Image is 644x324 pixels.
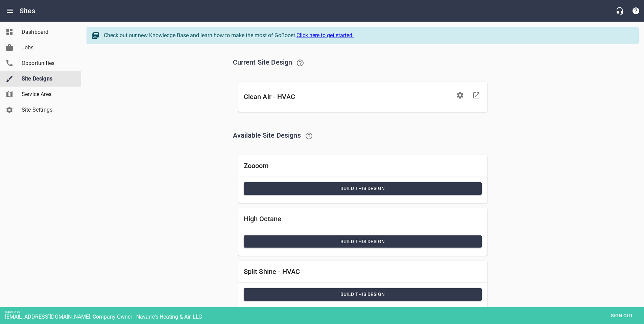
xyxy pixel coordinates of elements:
button: Build this Design [244,182,482,195]
button: Sign out [605,309,639,322]
span: Opportunities [22,59,73,67]
button: Support Portal [628,3,644,19]
span: Service Area [22,90,73,98]
a: Visit Site [468,87,484,103]
span: Jobs [22,44,73,52]
button: Build this Design [244,288,482,301]
h6: Zoooom [244,160,482,171]
button: Build this Design [244,235,482,248]
h6: Clean Air - HVAC [244,91,452,102]
a: Learn about our recommended Site updates [292,55,308,71]
span: Build this Design [249,237,476,246]
button: Edit Site Settings [452,87,468,103]
span: Site Designs [22,75,73,83]
div: Check out our new Knowledge Base and learn how to make the most of GoBoost. [104,31,631,40]
span: Build this Design [249,290,476,299]
div: Signed in as [5,310,644,314]
a: Learn about switching Site Designs [301,128,317,144]
button: Live Chat [612,3,628,19]
h6: Split Shine - HVAC [244,266,482,277]
span: Site Settings [22,106,73,114]
a: Click here to get started. [296,32,354,39]
button: Open drawer [2,3,18,19]
h6: Current Site Design [233,55,493,71]
div: [EMAIL_ADDRESS][DOMAIN_NAME], Company Owner - Navarre's Heating & Air, LLC [5,314,644,320]
h6: Available Site Designs [233,128,493,144]
h6: High Octane [244,213,482,224]
h6: Sites [20,5,35,16]
span: Build this Design [249,184,476,193]
span: Dashboard [22,28,73,36]
span: Sign out [608,311,636,320]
